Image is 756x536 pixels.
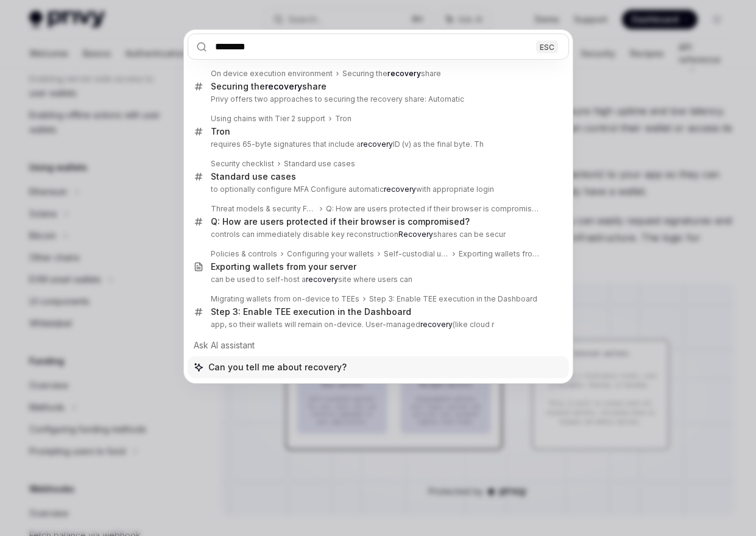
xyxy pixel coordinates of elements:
div: Self-custodial user wallets [384,249,449,259]
div: Securing the share [342,69,441,79]
div: Policies & controls [211,249,277,259]
b: recovery [361,139,393,149]
div: Tron [211,126,230,137]
p: requires 65-byte signatures that include a ID (v) as the final byte. Th [211,139,543,149]
b: recovery [265,81,302,91]
div: Step 3: Enable TEE execution in the Dashboard [211,306,411,317]
p: to optionally configure MFA Configure automatic with appropriate login [211,185,543,194]
div: Security checklist [211,159,274,169]
b: recovery [384,185,416,194]
div: On device execution environment [211,69,333,79]
p: controls can immediately disable key reconstruction shares can be secur [211,230,543,239]
div: Standard use cases [284,159,355,169]
div: Configuring your wallets [287,249,374,259]
div: Q: How are users protected if their browser is compromised? [326,204,543,214]
div: Threat models & security FAQ [211,204,316,214]
b: recovery [387,69,421,78]
p: can be used to self-host a site where users can [211,275,543,284]
div: ESC [536,40,558,53]
p: Privy offers two approaches to securing the recovery share: Automatic [211,94,543,104]
span: Can you tell me about recovery? [208,361,347,373]
div: Step 3: Enable TEE execution in the Dashboard [369,294,537,304]
div: Migrating wallets from on-device to TEEs [211,294,359,304]
div: Exporting wallets from your server [459,249,543,259]
b: Recovery [398,230,433,239]
div: Q: How are users protected if their browser is compromised? [211,216,470,227]
b: recovery [420,320,453,329]
div: Using chains with Tier 2 support [211,114,325,124]
div: Securing the share [211,81,327,92]
div: Exporting wallets from your server [211,261,356,272]
div: Tron [335,114,352,124]
div: Ask AI assistant [188,334,569,356]
b: recovery [306,275,338,284]
div: Standard use cases [211,171,296,182]
p: app, so their wallets will remain on-device. User-managed (like cloud r [211,320,543,330]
